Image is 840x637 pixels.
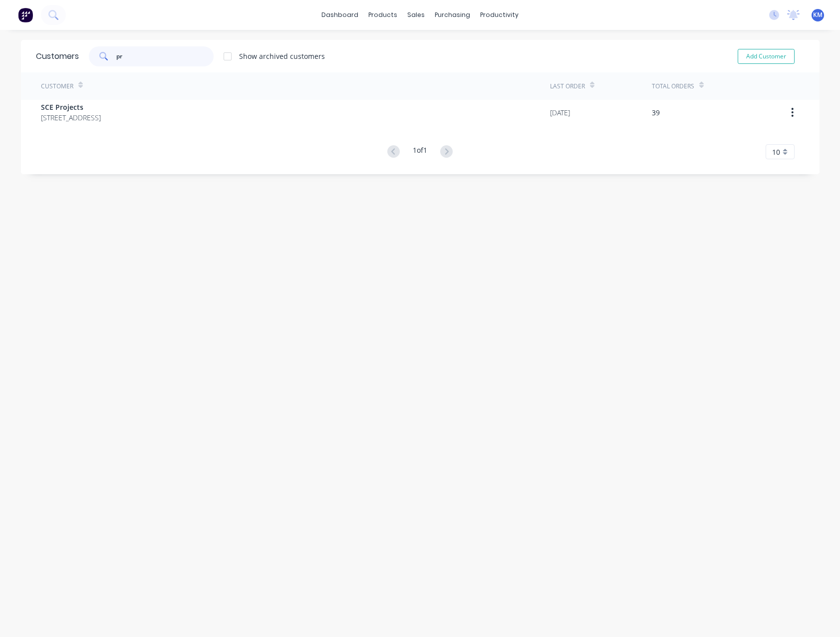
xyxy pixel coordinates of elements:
div: Customer [41,82,73,91]
div: Last Order [550,82,585,91]
a: dashboard [316,7,363,22]
div: Customers [36,50,79,62]
input: Search customers... [116,46,214,66]
div: Total Orders [652,82,694,91]
div: 39 [652,107,660,118]
div: sales [402,7,430,22]
div: [DATE] [550,107,570,118]
button: Add Customer [738,49,795,64]
div: productivity [475,7,524,22]
div: purchasing [430,7,475,22]
div: Show archived customers [239,51,325,61]
span: [STREET_ADDRESS] [41,112,101,123]
div: 1 of 1 [413,145,427,159]
span: 10 [772,147,780,157]
span: KM [813,10,823,19]
div: products [363,7,402,22]
img: Factory [18,7,33,22]
span: SCE Projects [41,102,101,112]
